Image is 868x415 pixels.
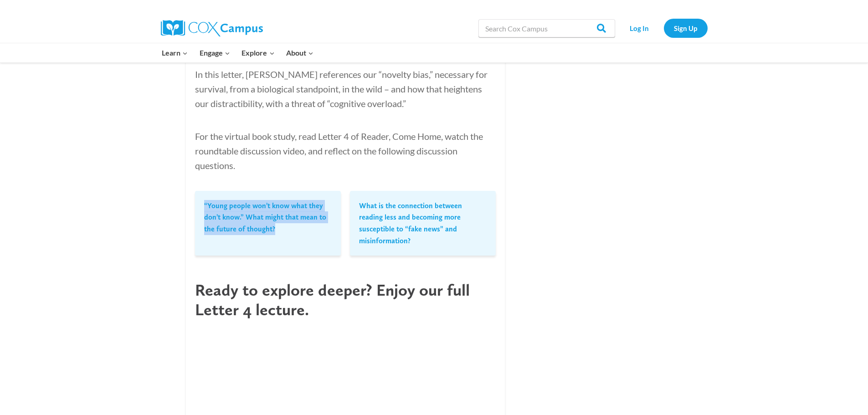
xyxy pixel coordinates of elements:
img: Cox Campus [161,20,263,36]
a: Log In [620,19,659,37]
button: Child menu of Learn [156,43,194,62]
nav: Primary Navigation [156,43,319,62]
p: “Young people won’t know what they don’t know.” What might that mean to the future of thought? [204,200,332,235]
p: For the virtual book study, read Letter 4 of Reader, Come Home, watch the roundtable discussion v... [195,129,496,173]
button: Child menu of About [280,43,319,62]
input: Search Cox Campus [478,19,615,37]
p: What is the connection between reading less and becoming more susceptible to “fake news” and misi... [359,200,487,246]
button: Child menu of Explore [236,43,281,62]
p: In this letter, [PERSON_NAME] references our “novelty bias,” necessary for survival, from a biolo... [195,67,496,111]
a: Sign Up [664,19,708,37]
h2: Ready to explore deeper? Enjoy our full Letter 4 lecture. [195,280,496,319]
nav: Secondary Navigation [620,19,708,37]
button: Child menu of Engage [194,43,236,62]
